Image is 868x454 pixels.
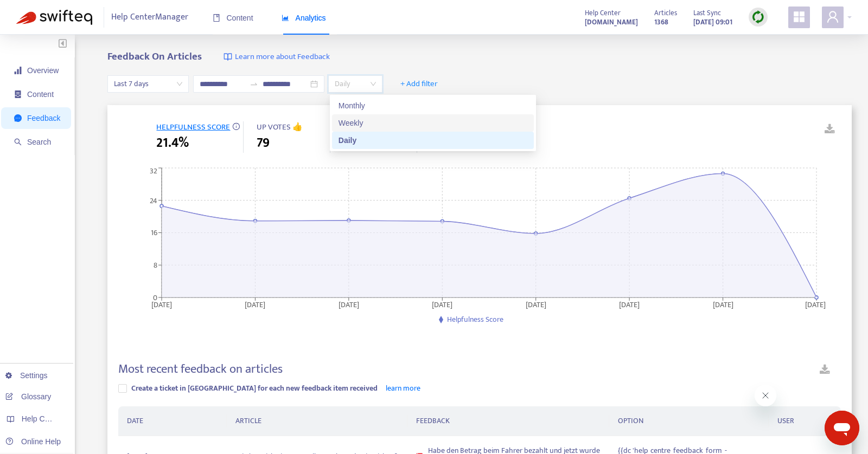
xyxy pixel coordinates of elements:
[693,7,721,19] span: Last Sync
[5,371,48,380] a: Settings
[107,48,202,65] b: Feedback On Articles
[27,114,60,122] span: Feedback
[224,53,232,61] img: image-link
[339,134,527,146] div: Daily
[332,132,534,149] div: Daily
[250,80,258,88] span: swap-right
[156,133,189,153] span: 21.4%
[751,10,765,24] img: sync.dc5367851b00ba804db3.png
[343,133,362,153] span: 291
[16,10,92,25] img: Swifteq
[14,138,22,146] span: search
[213,14,253,22] span: Content
[154,259,157,271] tspan: 8
[5,392,51,401] a: Glossary
[826,10,839,23] span: user
[392,75,446,93] button: + Add filter
[14,90,22,98] span: container
[585,16,638,28] a: [DOMAIN_NAME]
[257,120,303,134] span: UP VOTES 👍
[654,16,668,28] strong: 1368
[151,298,172,310] tspan: [DATE]
[793,10,806,23] span: appstore
[339,117,527,129] div: Weekly
[432,298,453,310] tspan: [DATE]
[620,298,640,310] tspan: [DATE]
[430,133,450,153] span: 370
[153,291,157,303] tspan: 0
[14,114,22,122] span: message
[27,90,54,99] span: Content
[609,406,769,436] th: OPTION
[150,165,157,177] tspan: 32
[131,382,378,394] span: Create a ticket in [GEOGRAPHIC_DATA] for each new feedback item received
[114,76,182,92] span: Last 7 days
[693,16,732,28] strong: [DATE] 09:01
[585,7,621,19] span: Help Center
[713,298,733,310] tspan: [DATE]
[27,66,59,75] span: Overview
[386,382,420,394] a: learn more
[400,77,438,90] span: + Add filter
[7,8,78,16] span: Hi. Need any help?
[447,313,503,326] span: Helpfulness Score
[22,414,66,423] span: Help Centers
[806,298,826,310] tspan: [DATE]
[282,14,326,22] span: Analytics
[526,298,546,310] tspan: [DATE]
[213,14,220,22] span: book
[5,437,61,446] a: Online Help
[224,51,330,63] a: Learn more about Feedback
[332,97,534,114] div: Monthly
[151,226,157,239] tspan: 16
[118,362,283,377] h4: Most recent feedback on articles
[227,406,407,436] th: ARTICLE
[245,298,266,310] tspan: [DATE]
[335,76,376,92] span: Daily
[654,7,677,19] span: Articles
[769,406,841,436] th: USER
[150,194,157,206] tspan: 24
[755,385,776,406] iframe: Close message
[825,411,859,445] iframe: Button to launch messaging window
[27,138,51,146] span: Search
[407,406,609,436] th: FEEDBACK
[118,406,227,436] th: DATE
[332,114,534,132] div: Weekly
[282,14,289,22] span: area-chart
[14,67,22,74] span: signal
[250,80,258,88] span: to
[156,120,230,134] span: HELPFULNESS SCORE
[111,7,188,28] span: Help Center Manager
[235,51,330,63] span: Learn more about Feedback
[339,100,527,112] div: Monthly
[339,298,359,310] tspan: [DATE]
[257,133,270,153] span: 79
